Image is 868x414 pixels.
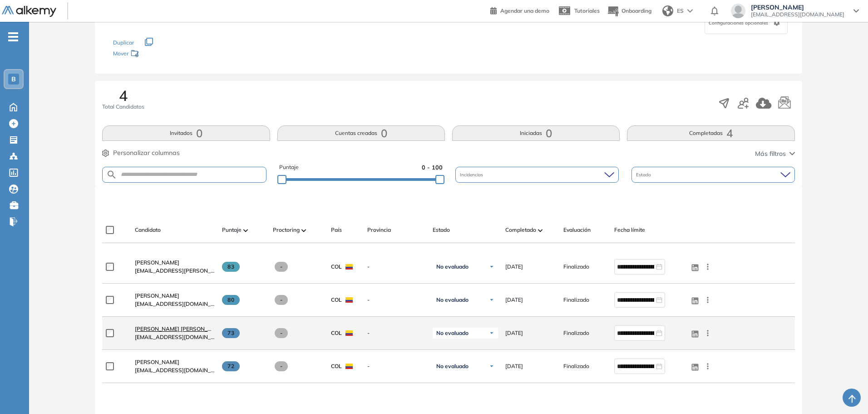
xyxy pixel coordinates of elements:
span: Puntaje [222,226,242,234]
span: [DATE] [505,296,523,304]
div: Incidencias [455,167,619,183]
img: [missing "en.ARROW_ALT" translation] [301,229,306,232]
button: Iniciadas0 [452,125,620,141]
img: [missing "en.ARROW_ALT" translation] [538,229,542,232]
span: 73 [222,328,240,338]
img: [missing "en.ARROW_ALT" translation] [243,229,248,232]
div: Estado [631,167,795,183]
span: B [11,75,16,83]
span: Onboarding [621,7,651,14]
span: 83 [222,262,240,272]
span: COL [331,263,342,271]
span: Personalizar columnas [113,148,180,158]
img: Ícono de flecha [489,264,494,269]
span: - [367,296,425,304]
span: Completado [505,226,536,234]
span: [PERSON_NAME] [751,4,844,11]
span: 80 [222,295,240,305]
span: Finalizado [563,296,589,304]
button: Cuentas creadas0 [277,125,445,141]
span: - [367,263,425,271]
span: Incidencias [460,171,485,178]
span: País [331,226,342,234]
img: world [662,5,673,16]
span: No evaluado [436,329,469,337]
span: COL [331,362,342,370]
span: [DATE] [505,263,523,271]
img: COL [345,364,353,369]
span: No evaluado [436,363,469,370]
img: arrow [687,9,693,13]
span: Puntaje [279,163,299,172]
span: - [275,262,288,272]
div: Widget de chat [705,309,868,414]
span: ES [677,7,684,15]
span: 4 [119,88,128,103]
img: Logo [2,6,56,17]
img: COL [345,330,353,336]
button: Invitados0 [102,125,270,141]
span: [PERSON_NAME] [135,359,179,365]
a: [PERSON_NAME] [PERSON_NAME] [135,325,215,333]
span: [EMAIL_ADDRESS][DOMAIN_NAME] [751,11,844,18]
span: Agendar una demo [500,7,549,14]
img: Ícono de flecha [489,297,494,303]
span: - [367,329,425,337]
span: Proctoring [273,226,300,234]
span: Duplicar [113,39,134,46]
button: Completadas4 [627,125,794,141]
iframe: Chat Widget [705,309,868,414]
button: Más filtros [755,149,795,159]
span: Fecha límite [614,226,645,234]
span: 72 [222,361,240,371]
button: Onboarding [607,1,651,21]
span: Finalizado [563,329,589,337]
span: [PERSON_NAME] [135,292,179,299]
span: [EMAIL_ADDRESS][DOMAIN_NAME] [135,300,215,308]
span: [EMAIL_ADDRESS][PERSON_NAME][DOMAIN_NAME] [135,267,215,275]
img: Ícono de flecha [489,364,494,369]
span: Finalizado [563,362,589,370]
img: SEARCH_ALT [106,169,117,180]
i: - [8,36,18,38]
span: [PERSON_NAME] [135,259,179,266]
button: Personalizar columnas [102,148,180,158]
span: Más filtros [755,149,786,159]
span: [PERSON_NAME] [PERSON_NAME] [135,325,225,332]
img: COL [345,297,353,303]
span: - [367,362,425,370]
span: COL [331,296,342,304]
span: - [275,295,288,305]
a: [PERSON_NAME] [135,259,215,267]
span: Provincia [367,226,391,234]
span: Estado [433,226,450,234]
span: Finalizado [563,263,589,271]
div: Configuraciones opcionales [705,11,788,34]
span: [DATE] [505,362,523,370]
a: [PERSON_NAME] [135,358,215,366]
span: - [275,328,288,338]
a: [PERSON_NAME] [135,292,215,300]
span: No evaluado [436,263,469,270]
span: [EMAIL_ADDRESS][DOMAIN_NAME] [135,366,215,374]
span: No evaluado [436,296,469,304]
span: Estado [636,171,653,178]
span: Candidato [135,226,161,234]
span: Tutoriales [574,7,600,14]
span: [DATE] [505,329,523,337]
img: COL [345,264,353,269]
span: - [275,361,288,371]
img: Ícono de flecha [489,330,494,336]
span: [EMAIL_ADDRESS][DOMAIN_NAME] [135,333,215,341]
span: Evaluación [563,226,591,234]
span: Configuraciones opcionales [709,20,770,26]
span: 0 - 100 [422,163,443,172]
span: COL [331,329,342,337]
div: Mover [113,46,204,63]
span: Total Candidatos [102,103,144,111]
a: Agendar una demo [490,5,549,15]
